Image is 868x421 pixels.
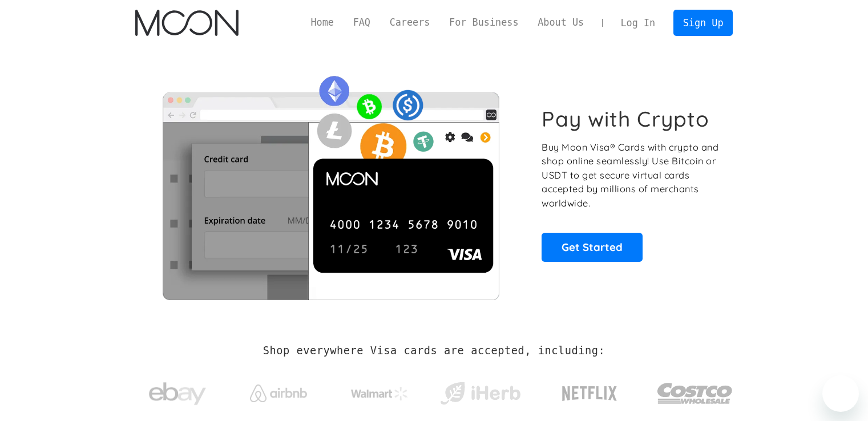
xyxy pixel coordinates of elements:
a: Walmart [337,375,422,406]
img: Moon Cards let you spend your crypto anywhere Visa is accepted. [135,68,526,299]
a: For Business [439,15,528,30]
h1: Pay with Crypto [542,106,709,132]
img: Costco [657,372,733,415]
a: About Us [528,15,594,30]
a: home [135,10,239,36]
a: Log In [611,10,665,35]
a: Careers [380,15,439,30]
a: iHerb [438,367,523,414]
a: ebay [135,365,220,418]
a: Home [301,15,344,30]
img: ebay [149,376,206,412]
a: Airbnb [236,373,321,408]
img: Airbnb [250,384,307,402]
p: Buy Moon Visa® Cards with crypto and shop online seamlessly! Use Bitcoin or USDT to get secure vi... [542,140,720,211]
a: Netflix [539,368,641,414]
a: Costco [657,361,733,420]
img: Moon Logo [135,10,239,36]
img: Walmart [351,387,408,400]
h2: Shop everywhere Visa cards are accepted, including: [263,345,605,357]
img: iHerb [438,379,523,408]
iframe: Кнопка запуска окна обмена сообщениями [822,375,859,412]
a: FAQ [344,15,380,30]
a: Sign Up [673,10,733,35]
img: Netflix [561,379,618,408]
a: Get Started [542,233,643,261]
